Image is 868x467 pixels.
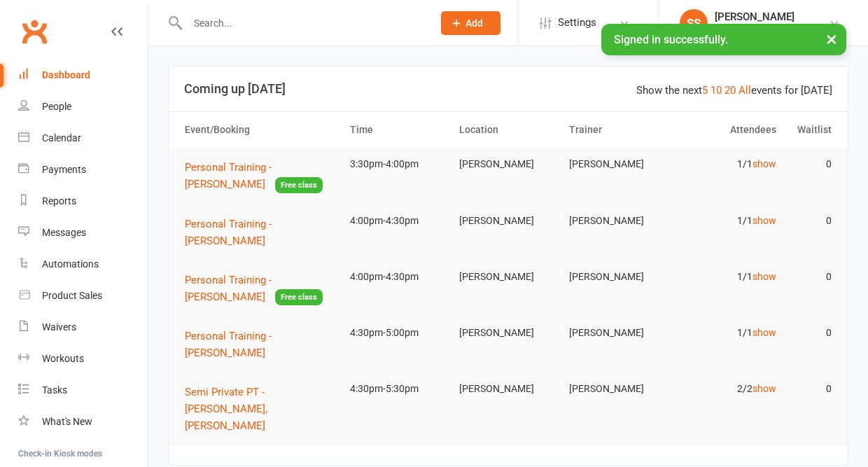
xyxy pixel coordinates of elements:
[673,204,783,237] td: 1/1
[275,289,323,305] span: Free class
[185,328,337,361] button: Personal Training - [PERSON_NAME]
[18,406,148,438] a: What's New
[783,204,837,237] td: 0
[185,386,267,432] span: Semi Private PT - [PERSON_NAME], [PERSON_NAME]
[673,372,783,405] td: 2/2
[184,82,832,96] h3: Coming up [DATE]
[42,258,99,270] div: Automations
[558,7,596,39] span: Settings
[563,204,673,237] td: [PERSON_NAME]
[42,353,84,364] div: Workouts
[715,23,794,36] div: Bodyline Fitness
[783,112,837,148] th: Waitlist
[42,164,86,175] div: Payments
[185,330,272,359] span: Personal Training - [PERSON_NAME]
[185,384,337,434] button: Semi Private PT - [PERSON_NAME], [PERSON_NAME]
[18,249,148,280] a: Automations
[673,316,783,349] td: 1/1
[344,112,454,148] th: Time
[18,375,148,406] a: Tasks
[783,372,837,405] td: 0
[465,18,483,29] span: Add
[185,216,337,249] button: Personal Training - [PERSON_NAME]
[344,260,454,293] td: 4:00pm-4:30pm
[42,384,67,396] div: Tasks
[344,204,454,237] td: 4:00pm-4:30pm
[673,148,783,181] td: 1/1
[18,123,148,154] a: Calendar
[563,112,673,148] th: Trainer
[710,84,722,97] a: 10
[18,60,148,91] a: Dashboard
[563,372,673,405] td: [PERSON_NAME]
[614,33,728,46] span: Signed in successfully.
[738,84,751,97] a: All
[18,343,148,375] a: Workouts
[752,383,776,394] a: show
[563,316,673,349] td: [PERSON_NAME]
[185,274,272,303] span: Personal Training - [PERSON_NAME]
[185,159,337,193] button: Personal Training - [PERSON_NAME]Free class
[752,271,776,282] a: show
[783,316,837,349] td: 0
[42,69,90,81] div: Dashboard
[673,112,783,148] th: Attendees
[752,158,776,169] a: show
[18,280,148,312] a: Product Sales
[42,132,81,144] div: Calendar
[42,101,71,112] div: People
[42,321,76,333] div: Waivers
[453,148,563,181] td: [PERSON_NAME]
[344,372,454,405] td: 4:30pm-5:30pm
[185,218,272,247] span: Personal Training - [PERSON_NAME]
[42,227,86,238] div: Messages
[42,195,76,207] div: Reports
[673,260,783,293] td: 1/1
[453,316,563,349] td: [PERSON_NAME]
[18,312,148,343] a: Waivers
[715,11,794,23] div: [PERSON_NAME]
[724,84,736,97] a: 20
[441,11,500,35] button: Add
[185,272,337,306] button: Personal Training - [PERSON_NAME]Free class
[752,215,776,226] a: show
[344,148,454,181] td: 3:30pm-4:00pm
[18,154,148,186] a: Payments
[42,416,92,427] div: What's New
[18,186,148,217] a: Reports
[680,9,708,37] div: SS
[344,316,454,349] td: 4:30pm-5:00pm
[183,13,423,33] input: Search...
[453,112,563,148] th: Location
[563,148,673,181] td: [PERSON_NAME]
[453,204,563,237] td: [PERSON_NAME]
[18,217,148,249] a: Messages
[17,14,52,49] a: Clubworx
[453,260,563,293] td: [PERSON_NAME]
[275,177,323,193] span: Free class
[752,327,776,338] a: show
[453,372,563,405] td: [PERSON_NAME]
[42,290,102,301] div: Product Sales
[185,161,272,190] span: Personal Training - [PERSON_NAME]
[563,260,673,293] td: [PERSON_NAME]
[178,112,344,148] th: Event/Booking
[636,82,832,99] div: Show the next events for [DATE]
[783,148,837,181] td: 0
[18,91,148,123] a: People
[783,260,837,293] td: 0
[819,24,844,54] button: ×
[702,84,708,97] a: 5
